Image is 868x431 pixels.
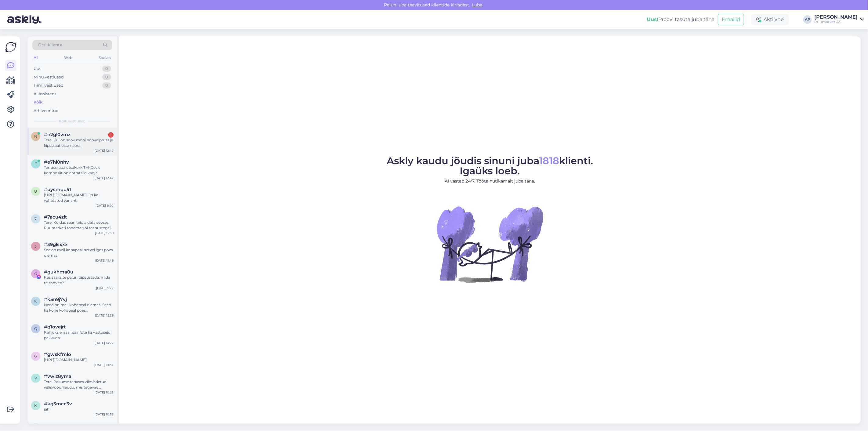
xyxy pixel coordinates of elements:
div: Socials [97,54,112,62]
span: g [34,271,37,276]
div: [DATE] 10:53 [95,412,114,417]
div: Tere! Pakume tehases viimistletud välisvoodrilaudu, mis tagavad parema vastupidavuse, värvistabii... [44,379,114,390]
span: n [34,134,37,139]
span: #7acu4zlt [44,214,67,220]
span: #gwskfmlo [44,352,71,357]
div: Kahjuks ei saa lisainfota ka vastuseid pakkuda. [44,330,114,341]
span: Kõik vestlused [59,118,86,124]
span: Askly kaudu jõudis sinuni juba klienti. Igaüks loeb. [387,155,593,177]
div: Aktiivne [751,14,789,25]
div: Kõik [34,99,42,105]
span: Otsi kliente [38,42,62,48]
div: Web [63,54,74,62]
div: [DATE] 12:47 [95,148,114,153]
div: Arhiveeritud [34,108,59,114]
div: [PERSON_NAME] [814,15,858,20]
span: #e7hi0nhv [44,159,69,165]
span: Luba [470,2,484,8]
span: #kg3mcc3v [44,401,72,407]
div: [DATE] 15:36 [95,313,114,318]
div: Need on meil kohapeal olemas. Saab ka kohe kohapeal poes [PERSON_NAME] osta. [44,302,114,313]
span: #gukhma0u [44,269,73,275]
div: 0 [102,66,111,72]
div: 0 [102,74,111,80]
div: jah [44,407,114,412]
div: AP [803,15,812,24]
div: Tiimi vestlused [34,82,63,89]
button: Emailid [718,14,744,25]
span: g [34,354,37,358]
div: [URL][DOMAIN_NAME] On ka vahatatud variant. [44,192,114,203]
span: 7 [35,216,37,221]
img: Askly Logo [5,41,16,53]
span: #kceqluwg [44,423,71,429]
b: Uus! [647,16,658,22]
span: #39glsxxx [44,242,68,247]
div: Uus [34,66,41,72]
div: See on meil kohapeal hetkel igas poes olemas [44,247,114,258]
p: AI vastab 24/7. Tööta nutikamalt juba täna. [387,178,593,184]
div: [DATE] 9:40 [96,203,114,208]
a: [PERSON_NAME]Puumarket AS [814,15,864,24]
span: k [34,403,37,408]
div: AI Assistent [34,91,56,97]
div: [DATE] 12:42 [95,176,114,180]
span: #n2gl0vmz [44,132,71,137]
span: v [34,376,37,380]
div: Terrassilaua otsakork TM-Deck komposiit on antratsiidikarva. [44,165,114,176]
span: u [34,189,37,194]
div: [DATE] 9:22 [96,286,114,290]
div: Proovi tasuta juba täna: [647,16,715,23]
span: #k5n9j7vj [44,297,67,302]
img: No Chat active [435,189,545,299]
div: 1 [108,132,114,138]
div: [DATE] 10:34 [94,363,114,367]
div: [DATE] 14:27 [95,341,114,345]
div: Tere! Kui on soov mõni höövelpruss ja kipsplaat osta (laos [PERSON_NAME]), kas seda saab Teil joo... [44,137,114,148]
div: All [32,54,39,62]
div: [DATE] 11:46 [95,258,114,263]
div: [URL][DOMAIN_NAME] [44,357,114,363]
div: Tere! Kuidas saan teid aidata seoses Puumarketi toodete või teenustega? [44,220,114,231]
span: #vwlz8yma [44,374,71,379]
div: 0 [102,82,111,89]
div: Kas saaksite palun täpsustada, mida te soovite? [44,275,114,286]
div: [DATE] 10:25 [95,390,114,395]
span: k [34,299,37,303]
div: Puumarket AS [814,20,858,24]
span: e [34,161,37,166]
div: [DATE] 12:58 [95,231,114,235]
span: #q1ovejrt [44,324,66,330]
span: #uysmqu51 [44,187,71,192]
span: 1818 [539,155,559,167]
span: q [34,326,37,331]
div: Minu vestlused [34,74,64,80]
span: 3 [35,244,37,248]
